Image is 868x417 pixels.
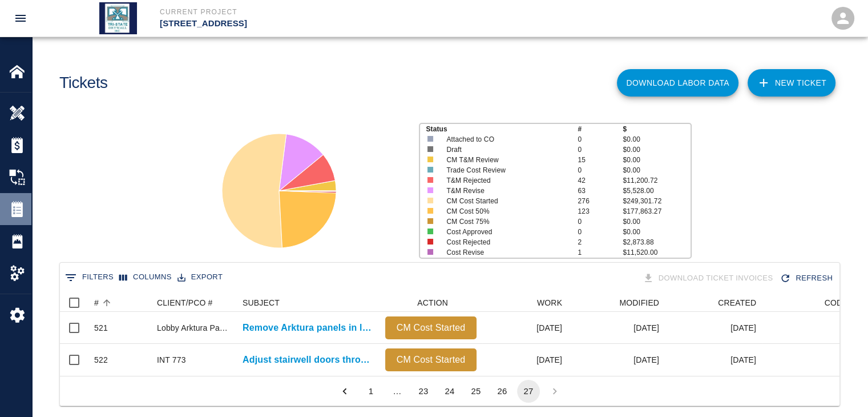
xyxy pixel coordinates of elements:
[446,165,564,175] p: Trade Cost Review
[568,294,665,312] div: MODIFIED
[578,227,623,237] p: 0
[116,268,175,286] button: Select columns
[748,69,835,97] a: NEW TICKET
[412,380,435,403] button: Go to page 23
[623,237,690,247] p: $2,873.88
[380,294,482,312] div: ACTION
[465,380,487,403] button: Go to page 25
[446,175,564,186] p: T&M Rejected
[446,216,564,227] p: CM Cost 75%
[446,227,564,237] p: Cost Approved
[665,344,762,376] div: [DATE]
[578,155,623,165] p: 15
[578,237,623,247] p: 2
[623,216,690,227] p: $0.00
[578,145,623,155] p: 0
[617,69,738,97] button: Download Labor Data
[157,322,231,334] div: Lobby Arktura Panel Removal
[623,145,690,155] p: $0.00
[578,124,623,134] p: #
[623,165,690,175] p: $0.00
[623,134,690,145] p: $0.00
[438,380,461,403] button: Go to page 24
[160,7,496,17] p: Current Project
[237,294,380,312] div: SUBJECT
[578,175,623,186] p: 42
[578,206,623,216] p: 123
[491,380,514,403] button: Go to page 26
[578,247,623,258] p: 1
[88,294,151,312] div: #
[7,5,34,32] button: open drawer
[94,354,108,366] div: 522
[623,186,690,196] p: $5,528.00
[623,155,690,165] p: $0.00
[157,354,186,366] div: INT 773
[537,294,562,312] div: WORK
[762,294,859,312] div: CODES
[160,17,496,30] p: [STREET_ADDRESS]
[94,322,108,334] div: 521
[777,268,837,288] div: Refresh the list
[417,294,448,312] div: ACTION
[568,344,665,376] div: [DATE]
[482,294,568,312] div: WORK
[482,344,568,376] div: [DATE]
[175,268,225,286] button: Export
[623,227,690,237] p: $0.00
[446,237,564,247] p: Cost Rejected
[665,312,762,344] div: [DATE]
[623,175,690,186] p: $11,200.72
[665,294,762,312] div: CREATED
[623,124,690,134] p: $
[578,186,623,196] p: 63
[157,294,213,312] div: CLIENT/PCO #
[243,321,374,335] a: Remove Arktura panels in lobby and cut drywall out to...
[446,206,564,216] p: CM Cost 50%
[386,385,409,397] div: …
[578,196,623,206] p: 276
[517,380,540,403] button: page 27
[824,294,853,312] div: CODES
[482,312,568,344] div: [DATE]
[94,294,99,312] div: #
[578,216,623,227] p: 0
[99,2,137,34] img: Tri State Drywall
[446,134,564,145] p: Attached to CO
[332,380,568,403] nav: pagination navigation
[243,294,280,312] div: SUBJECT
[578,134,623,145] p: 0
[568,312,665,344] div: [DATE]
[243,353,374,367] a: Adjust stairwell doors throughout building due to pressure difference at...
[777,268,837,288] button: Refresh
[62,268,116,287] button: Show filters
[623,247,690,258] p: $11,520.00
[446,145,564,155] p: Draft
[578,165,623,175] p: 0
[619,294,659,312] div: MODIFIED
[446,247,564,258] p: Cost Revise
[446,196,564,206] p: CM Cost Started
[360,380,382,403] button: Go to page 1
[426,124,578,134] p: Status
[811,362,868,417] iframe: Chat Widget
[99,295,115,311] button: Sort
[59,74,108,93] h1: Tickets
[718,294,756,312] div: CREATED
[390,321,472,335] p: CM Cost Started
[623,196,690,206] p: $249,301.72
[623,206,690,216] p: $177,863.27
[446,155,564,165] p: CM T&M Review
[151,294,237,312] div: CLIENT/PCO #
[333,380,356,403] button: Go to previous page
[390,353,472,367] p: CM Cost Started
[640,268,778,288] div: Tickets download in groups of 15
[446,186,564,196] p: T&M Revise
